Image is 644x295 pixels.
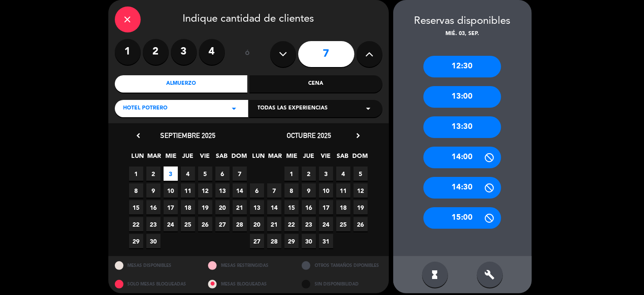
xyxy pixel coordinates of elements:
[229,103,240,114] i: arrow_drop_down
[423,177,501,199] div: 14:30
[352,151,366,165] span: DOM
[485,269,495,280] i: build
[164,183,178,198] span: 10
[363,103,374,114] i: arrow_drop_down
[284,183,299,198] span: 8
[302,167,316,181] span: 2
[123,14,133,25] i: close
[251,151,265,165] span: LUN
[430,269,440,280] i: hourglass_full
[147,151,161,165] span: MAR
[295,275,389,293] div: SIN DISPONIBILIDAD
[295,256,389,275] div: OTROS TAMAÑOS DIPONIBLES
[164,217,178,231] span: 24
[198,217,212,231] span: 26
[250,200,264,215] span: 13
[319,183,333,198] span: 10
[423,116,501,138] div: 13:30
[250,183,264,198] span: 6
[393,30,532,38] div: mié. 03, sep.
[202,275,295,293] div: MESAS BLOQUEADAS
[423,86,501,108] div: 13:00
[115,39,141,65] label: 1
[215,200,230,215] span: 20
[319,234,333,248] span: 31
[215,183,230,198] span: 13
[233,167,247,181] span: 7
[171,39,197,65] label: 3
[198,151,212,165] span: VIE
[319,217,333,231] span: 24
[284,200,299,215] span: 15
[302,200,316,215] span: 16
[164,200,178,215] span: 17
[284,217,299,231] span: 22
[129,217,143,231] span: 22
[336,167,350,181] span: 4
[250,234,264,248] span: 27
[319,151,333,165] span: VIE
[423,147,501,168] div: 14:00
[423,56,501,77] div: 12:30
[302,234,316,248] span: 30
[129,234,143,248] span: 29
[319,167,333,181] span: 3
[198,167,212,181] span: 5
[354,183,368,198] span: 12
[268,151,282,165] span: MAR
[335,151,350,165] span: SAB
[198,200,212,215] span: 19
[161,131,216,140] span: septiembre 2025
[199,39,225,65] label: 4
[233,200,247,215] span: 21
[146,200,161,215] span: 16
[108,275,202,293] div: SOLO MESAS BLOQUEADAS
[285,151,299,165] span: MIE
[284,234,299,248] span: 29
[115,75,248,93] div: Almuerzo
[215,151,229,165] span: SAB
[181,151,195,165] span: JUE
[202,256,295,275] div: MESAS RESTRINGIDAS
[267,200,281,215] span: 14
[233,217,247,231] span: 28
[393,13,532,30] div: Reservas disponibles
[146,167,161,181] span: 2
[198,183,212,198] span: 12
[146,234,161,248] span: 30
[319,200,333,215] span: 17
[284,167,299,181] span: 1
[129,200,143,215] span: 15
[115,6,382,32] div: Indique cantidad de clientes
[336,183,350,198] span: 11
[249,75,382,93] div: Cena
[423,207,501,229] div: 15:00
[302,217,316,231] span: 23
[181,200,195,215] span: 18
[267,234,281,248] span: 28
[143,39,169,65] label: 2
[336,200,350,215] span: 18
[354,200,368,215] span: 19
[129,167,143,181] span: 1
[250,217,264,231] span: 20
[146,217,161,231] span: 23
[134,131,143,140] i: chevron_left
[181,217,195,231] span: 25
[215,167,230,181] span: 6
[181,167,195,181] span: 4
[129,183,143,198] span: 8
[234,39,262,69] div: ó
[233,183,247,198] span: 14
[181,183,195,198] span: 11
[164,151,178,165] span: MIE
[108,256,202,275] div: MESAS DISPONIBLES
[267,217,281,231] span: 21
[130,151,145,165] span: LUN
[215,217,230,231] span: 27
[354,131,363,140] i: chevron_right
[267,183,281,198] span: 7
[302,183,316,198] span: 9
[146,183,161,198] span: 9
[258,104,328,113] span: Todas las experiencias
